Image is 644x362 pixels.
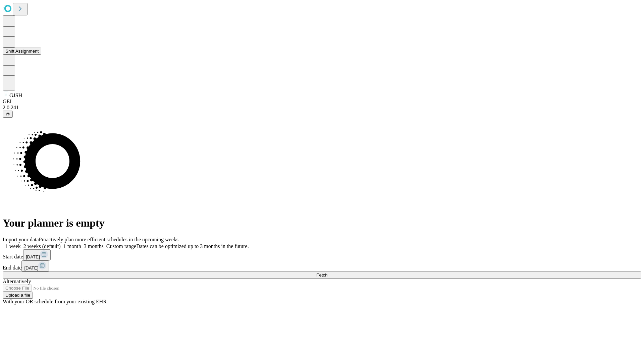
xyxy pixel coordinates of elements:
[3,292,33,299] button: Upload a file
[106,243,136,249] span: Custom range
[63,243,81,249] span: 1 month
[24,265,38,270] span: [DATE]
[39,237,180,242] span: Proactively plan more efficient schedules in the upcoming weeks.
[3,260,641,271] div: End date
[23,249,51,260] button: [DATE]
[23,243,61,249] span: 2 weeks (default)
[5,112,10,117] span: @
[3,271,641,279] button: Fetch
[3,299,107,304] span: With your OR schedule from your existing EHR
[3,48,41,55] button: Shift Assignment
[3,249,641,260] div: Start date
[5,243,21,249] span: 1 week
[3,105,641,111] div: 2.0.241
[3,99,641,105] div: GEI
[136,243,249,249] span: Dates can be optimized up to 3 months in the future.
[3,217,641,229] h1: Your planner is empty
[3,279,31,284] span: Alternatively
[21,260,49,271] button: [DATE]
[26,254,40,259] span: [DATE]
[3,237,39,242] span: Import your data
[9,93,22,98] span: GJSH
[3,111,13,118] button: @
[84,243,104,249] span: 3 months
[316,273,327,278] span: Fetch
